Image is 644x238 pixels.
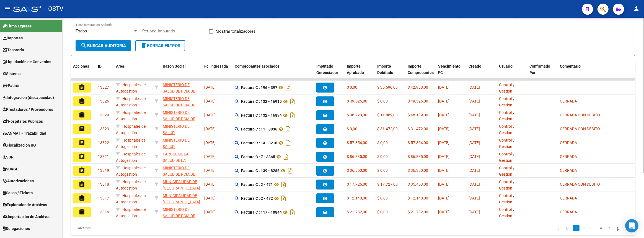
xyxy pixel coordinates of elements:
span: $ 0,00 [377,196,388,200]
span: $ 17.726,00 [347,182,367,186]
i: Descargar documento [289,111,296,120]
span: Buscar Auditoria [81,43,126,48]
span: Fiscalización RG [3,142,36,148]
span: [DATE] [204,99,216,103]
span: Explorador de Archivos [3,202,47,208]
span: $ 42.938,00 [408,85,428,89]
span: Casos / Tickets [3,190,33,196]
span: $ 11.889,00 [377,113,398,117]
mat-icon: assignment [79,126,85,132]
span: Control y Gestion Hospitales Públicos (OSTV) [499,110,517,140]
i: Descargar documento [285,83,292,92]
datatable-header-cell: Imputado Gerenciador [314,60,345,85]
span: ANMAT - Trazabilidad [3,130,46,136]
span: MINISTERIO DE SALUD DE PCIA DE BSAS [163,166,195,183]
span: Hospitales de Autogestión [116,138,146,149]
span: [DATE] [204,140,216,145]
span: [DATE] [469,127,480,131]
div: - 30712224300 [163,151,200,163]
span: Hospitales Públicos [3,118,43,124]
span: $ 86.835,00 [347,154,367,159]
li: page 2 [580,223,589,233]
span: - OSTV [44,3,63,15]
span: MINISTERIO DE SALUD [163,138,190,149]
span: [DATE] [469,168,480,173]
mat-icon: delete [140,42,147,49]
strong: Factura C : 7 - 3365 [241,155,275,159]
datatable-header-cell: Razon Social [161,60,202,85]
span: [DATE] [438,154,449,159]
span: Control y Gestion Hospitales Públicos (OSTV) [499,152,517,181]
i: Descargar documento [280,180,287,189]
span: CERRADA [560,140,577,145]
span: $ 0,00 [377,168,388,173]
span: SURGE [3,166,18,172]
i: Descargar documento [287,166,294,175]
span: ID [98,64,102,68]
span: $ 17.727,00 [377,182,398,186]
span: Hospitales de Autogestión [116,180,146,190]
datatable-header-cell: Importe Aprobado [345,60,375,85]
span: Control y Gestion Hospitales Públicos (OSTV) [499,96,517,126]
mat-icon: person [633,5,640,12]
span: Confirmado Por [529,64,550,75]
li: page 1 [572,223,580,233]
span: Control y Gestion Hospitales Públicos (OSTV) [499,207,517,237]
span: $ 49.525,00 [408,99,428,103]
span: $ 0,00 [377,210,388,214]
span: $ 0,00 [377,99,388,103]
span: $ 36.350,00 [408,168,428,173]
span: Control y Gestion Hospitales Públicos (OSTV) [499,138,517,168]
i: Descargar documento [289,208,296,217]
span: $ 35.453,00 [408,182,428,186]
span: 13821 [98,154,109,159]
mat-icon: menu [4,5,11,12]
span: Hospitales de Autogestión [116,207,146,218]
div: - 30999257182 [163,123,200,135]
span: [DATE] [438,113,449,117]
datatable-header-cell: Vencimiento FC [436,60,466,85]
span: [DATE] [204,210,216,214]
span: CERRADA [560,99,577,103]
span: [DATE] [204,85,216,89]
span: [DATE] [469,210,480,214]
span: [DATE] [469,99,480,103]
span: Importe Comprobantes [408,64,434,75]
span: Comprobantes asociados [235,64,280,68]
li: page 4 [597,223,605,233]
span: Control y Gestion Hospitales Públicos (OSTV) [499,83,517,112]
span: CERRADA [560,210,577,214]
span: Comentario [560,64,581,68]
div: - 30626983398 [163,109,200,121]
span: Reportes [3,35,23,41]
span: 13824 [98,113,109,117]
span: Hospitales de Autogestión [116,152,146,163]
span: $ 0,00 [377,140,388,145]
mat-icon: assignment [79,209,85,215]
span: [DATE] [204,182,216,186]
span: $ 12.140,00 [347,196,367,200]
strong: Factura C : 2 - 471 [241,182,273,187]
div: - 30626983398 [163,96,200,107]
span: CERRADA CON DEBITO [560,127,600,131]
span: Hospitales de Autogestión [116,166,146,176]
span: $ 49.525,00 [347,99,367,103]
mat-icon: assignment [79,84,85,91]
strong: Factura C : 14 - 8218 [241,141,277,145]
span: Liquidación de Convenios [3,59,51,65]
datatable-header-cell: Fc. Ingresada [202,60,232,85]
span: $ 31.472,00 [408,127,428,131]
span: $ 31.472,00 [377,127,398,131]
datatable-header-cell: Area [114,60,152,85]
span: Integración (discapacidad) [3,94,54,101]
span: [DATE] [438,140,449,145]
strong: Factura C : 139 - 8285 [241,168,280,173]
strong: Factura C : 11 - 8036 [241,127,277,131]
span: Firma Express [3,23,32,29]
span: 13816 [98,210,109,214]
span: MINISTERIO DE SALUD [163,124,190,135]
div: - 30624944182 [163,193,200,204]
button: Buscar Auditoria [76,40,131,51]
span: $ 12.140,00 [408,196,428,200]
i: Descargar documento [285,125,292,134]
